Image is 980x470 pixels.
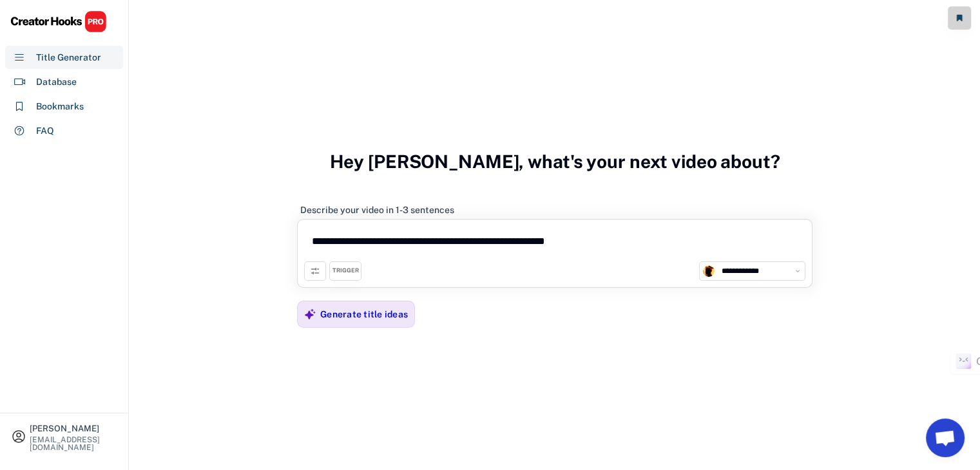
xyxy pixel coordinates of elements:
[332,267,359,275] div: TRIGGER
[36,100,84,113] div: Bookmarks
[703,265,715,277] img: channels4_profile.jpg
[330,137,780,186] h3: Hey [PERSON_NAME], what's your next video about?
[926,418,965,457] a: Open chat
[30,424,117,433] div: [PERSON_NAME]
[36,75,77,89] div: Database
[30,436,117,451] div: [EMAIL_ADDRESS][DOMAIN_NAME]
[300,204,454,216] div: Describe your video in 1-3 sentences
[320,308,408,320] div: Generate title ideas
[36,51,101,64] div: Title Generator
[10,10,107,33] img: CHPRO%20Logo.svg
[36,124,54,138] div: FAQ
